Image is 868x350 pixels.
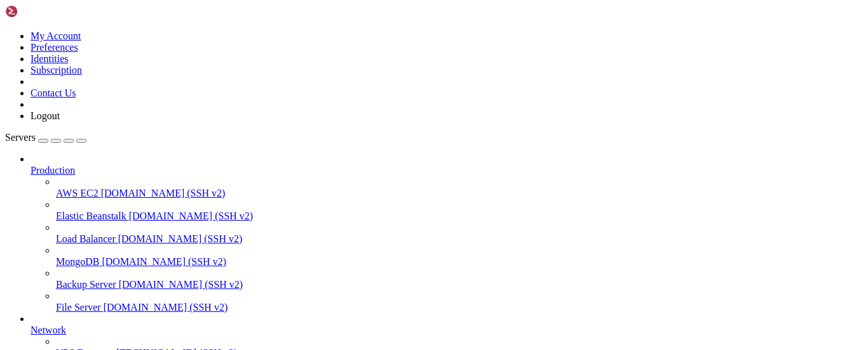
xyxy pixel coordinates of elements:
[56,256,99,267] span: MongoDB
[129,211,254,221] span: [DOMAIN_NAME] (SSH v2)
[56,188,98,198] span: AWS EC2
[56,279,863,290] a: Backup Server [DOMAIN_NAME] (SSH v2)
[5,132,86,143] a: Servers
[119,279,243,290] span: [DOMAIN_NAME] (SSH v2)
[31,110,60,121] a: Logout
[31,165,863,176] a: Production
[101,188,226,198] span: [DOMAIN_NAME] (SSH v2)
[31,65,82,75] a: Subscription
[56,211,863,222] a: Elastic Beanstalk [DOMAIN_NAME] (SSH v2)
[56,211,126,221] span: Elastic Beanstalk
[102,256,226,267] span: [DOMAIN_NAME] (SSH v2)
[31,87,76,98] a: Contact Us
[31,325,66,335] span: Network
[104,302,228,313] span: [DOMAIN_NAME] (SSH v2)
[56,268,863,290] li: Backup Server [DOMAIN_NAME] (SSH v2)
[31,165,75,176] span: Production
[31,53,69,64] a: Identities
[56,245,863,268] li: MongoDB [DOMAIN_NAME] (SSH v2)
[31,153,863,313] li: Production
[56,199,863,222] li: Elastic Beanstalk [DOMAIN_NAME] (SSH v2)
[56,188,863,199] a: AWS EC2 [DOMAIN_NAME] (SSH v2)
[56,233,863,245] a: Load Balancer [DOMAIN_NAME] (SSH v2)
[31,30,81,41] a: My Account
[56,302,863,313] a: File Server [DOMAIN_NAME] (SSH v2)
[118,233,243,244] span: [DOMAIN_NAME] (SSH v2)
[31,42,78,53] a: Preferences
[56,256,863,268] a: MongoDB [DOMAIN_NAME] (SSH v2)
[31,325,863,336] a: Network
[56,222,863,245] li: Load Balancer [DOMAIN_NAME] (SSH v2)
[5,5,78,18] img: Shellngn
[56,290,863,313] li: File Server [DOMAIN_NAME] (SSH v2)
[56,233,116,244] span: Load Balancer
[56,279,116,290] span: Backup Server
[56,176,863,199] li: AWS EC2 [DOMAIN_NAME] (SSH v2)
[5,132,36,143] span: Servers
[56,302,101,313] span: File Server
